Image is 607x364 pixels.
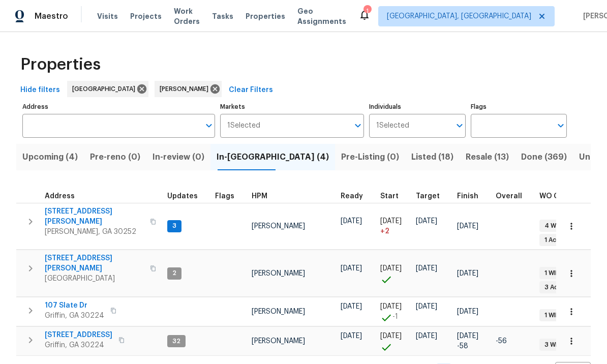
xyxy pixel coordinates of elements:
[540,283,585,292] span: 3 Accepted
[341,193,363,200] span: Ready
[363,6,371,16] div: 1
[492,327,535,356] td: 56 day(s) earlier than target finish date
[392,312,398,322] span: -1
[45,193,75,200] span: Address
[168,337,185,346] span: 32
[376,203,412,250] td: Project started 2 days late
[229,84,273,97] span: Clear Filters
[45,227,144,237] span: [PERSON_NAME], GA 30252
[416,332,437,340] span: [DATE]
[252,270,305,277] span: [PERSON_NAME]
[540,311,563,320] span: 1 WIP
[90,150,140,164] span: Pre-reno (0)
[45,340,112,350] span: Griffin, GA 30224
[380,218,402,225] span: [DATE]
[167,193,198,200] span: Updates
[540,236,583,245] span: 1 Accepted
[341,150,399,164] span: Pre-Listing (0)
[496,338,507,345] span: -56
[411,150,453,164] span: Listed (18)
[246,11,285,21] span: Properties
[153,150,204,164] span: In-review (0)
[380,193,408,200] div: Actual renovation start date
[380,226,389,236] span: + 2
[416,265,437,272] span: [DATE]
[45,206,144,227] span: [STREET_ADDRESS][PERSON_NAME]
[16,81,64,100] button: Hide filters
[540,222,565,230] span: 4 WIP
[227,122,260,130] span: 1 Selected
[45,311,104,321] span: Griffin, GA 30224
[45,274,144,284] span: [GEOGRAPHIC_DATA]
[297,6,346,26] span: Geo Assignments
[20,84,60,97] span: Hide filters
[369,104,465,110] label: Individuals
[380,332,402,340] span: [DATE]
[351,118,365,133] button: Open
[341,218,362,225] span: [DATE]
[380,265,402,272] span: [DATE]
[202,118,216,133] button: Open
[130,11,162,21] span: Projects
[174,6,200,26] span: Work Orders
[252,193,267,200] span: HPM
[387,11,531,21] span: [GEOGRAPHIC_DATA], [GEOGRAPHIC_DATA]
[380,303,402,310] span: [DATE]
[453,327,492,356] td: Scheduled to finish 58 day(s) early
[376,122,409,130] span: 1 Selected
[457,270,478,277] span: [DATE]
[466,150,509,164] span: Resale (13)
[22,150,78,164] span: Upcoming (4)
[521,150,567,164] span: Done (369)
[45,300,104,311] span: 107 Slate Dr
[416,193,449,200] div: Target renovation project end date
[168,222,180,230] span: 3
[341,303,362,310] span: [DATE]
[496,193,522,200] span: Overall
[376,250,412,297] td: Project started on time
[540,269,563,278] span: 1 WIP
[341,332,362,340] span: [DATE]
[20,59,101,70] span: Properties
[416,303,437,310] span: [DATE]
[380,193,399,200] span: Start
[155,81,222,97] div: [PERSON_NAME]
[416,193,440,200] span: Target
[539,193,595,200] span: WO Completion
[97,11,118,21] span: Visits
[457,223,478,230] span: [DATE]
[35,11,68,21] span: Maestro
[376,297,412,326] td: Project started 1 days early
[416,218,437,225] span: [DATE]
[554,118,568,133] button: Open
[457,193,488,200] div: Projected renovation finish date
[22,104,215,110] label: Address
[496,193,531,200] div: Days past target finish date
[457,193,478,200] span: Finish
[212,13,233,20] span: Tasks
[540,341,565,349] span: 3 WIP
[252,338,305,345] span: [PERSON_NAME]
[252,308,305,315] span: [PERSON_NAME]
[45,330,112,340] span: [STREET_ADDRESS]
[220,104,365,110] label: Markets
[457,341,468,351] span: -58
[160,84,213,94] span: [PERSON_NAME]
[341,265,362,272] span: [DATE]
[215,193,234,200] span: Flags
[457,308,478,315] span: [DATE]
[252,223,305,230] span: [PERSON_NAME]
[341,193,372,200] div: Earliest renovation start date (first business day after COE or Checkout)
[67,81,148,97] div: [GEOGRAPHIC_DATA]
[168,269,180,278] span: 2
[452,118,467,133] button: Open
[457,332,478,340] span: [DATE]
[471,104,567,110] label: Flags
[376,327,412,356] td: Project started on time
[225,81,277,100] button: Clear Filters
[45,253,144,274] span: [STREET_ADDRESS][PERSON_NAME]
[217,150,329,164] span: In-[GEOGRAPHIC_DATA] (4)
[72,84,139,94] span: [GEOGRAPHIC_DATA]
